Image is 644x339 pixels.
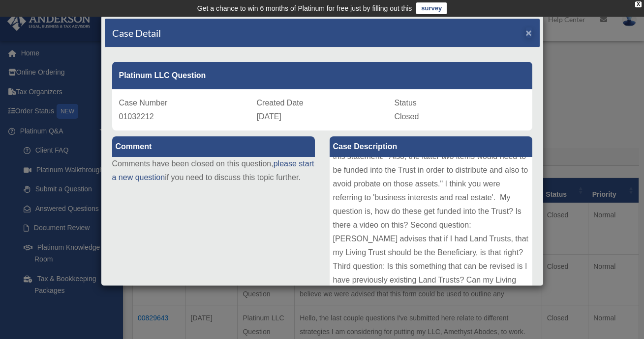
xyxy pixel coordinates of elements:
label: Comment [112,136,315,157]
div: Hello, this is a follow up to Case 00994779, related to this statement: "Also, the latter two ite... [330,157,532,304]
div: Platinum LLC Question [112,62,532,89]
a: please start a new question [112,159,314,182]
div: Get a chance to win 6 months of Platinum for free just by filling out this [197,2,412,14]
span: Case Number [119,99,168,107]
p: Comments have been closed on this question, if you need to discuss this topic further. [112,157,315,184]
span: × [526,27,532,38]
span: Closed [395,112,419,121]
span: Created Date [257,99,304,107]
h4: Case Detail [112,26,161,40]
span: 01032212 [119,112,154,121]
label: Case Description [330,136,532,157]
span: [DATE] [257,112,281,121]
div: close [635,1,642,7]
button: Close [526,27,532,38]
span: Status [395,99,417,107]
a: survey [416,2,447,14]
